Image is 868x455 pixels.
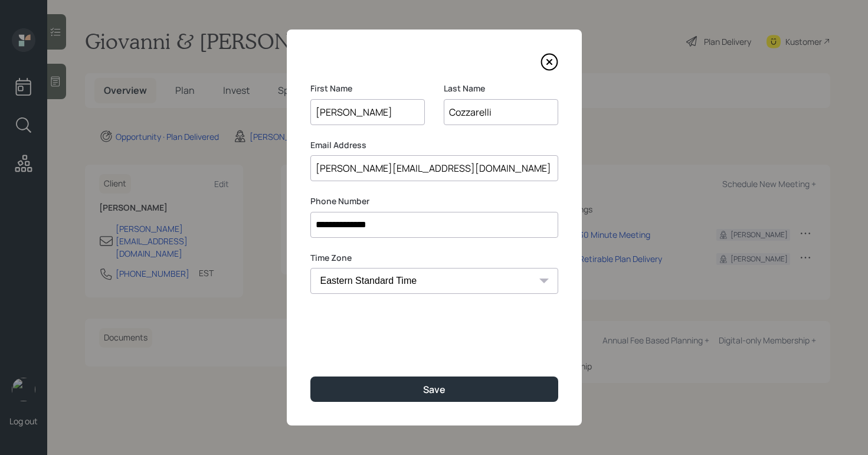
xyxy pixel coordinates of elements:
label: Phone Number [310,195,558,207]
label: Time Zone [310,252,558,264]
div: Save [423,383,446,396]
label: Last Name [444,83,558,94]
label: Email Address [310,139,558,151]
label: First Name [310,83,425,94]
button: Save [310,377,558,402]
